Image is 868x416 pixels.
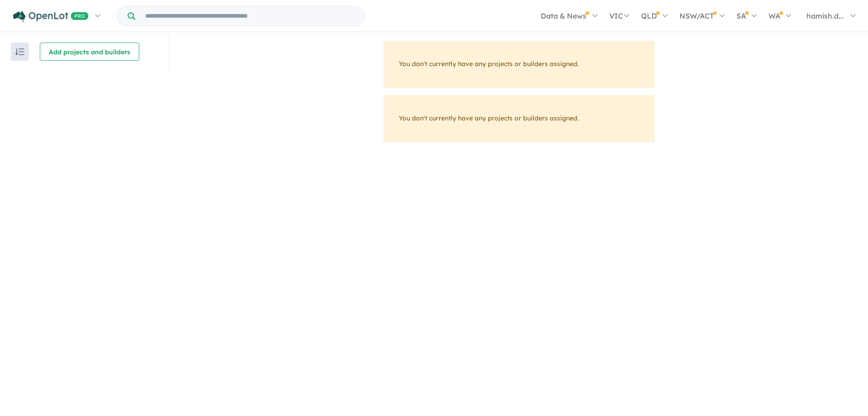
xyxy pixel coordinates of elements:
img: sort.svg [15,48,24,55]
div: You don't currently have any projects or builders assigned. [383,41,655,88]
div: You don't currently have any projects or builders assigned. [383,95,655,142]
img: Openlot PRO Logo White [13,11,89,22]
input: Try estate name, suburb, builder or developer [137,6,363,26]
button: Add projects and builders [40,43,139,61]
span: hamish.d... [807,11,844,20]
